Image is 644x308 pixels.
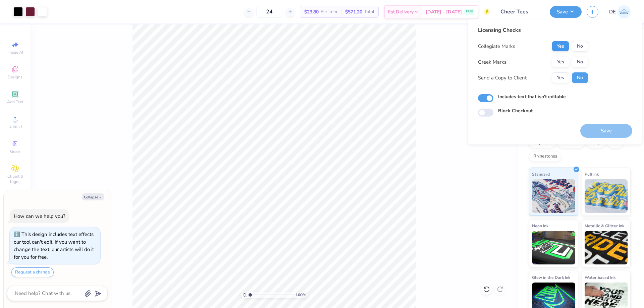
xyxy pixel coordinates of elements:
span: 100 % [296,292,306,298]
span: Est. Delivery [388,8,414,15]
span: $571.20 [345,8,362,15]
button: No [572,57,588,67]
span: Image AI [7,50,23,55]
span: [DATE] - [DATE] [426,8,462,15]
button: Yes [552,57,569,67]
div: Collegiate Marks [478,43,515,50]
span: Add Text [7,99,23,105]
button: Save [550,6,582,18]
img: Puff Ink [585,179,628,213]
span: Puff Ink [585,171,599,178]
button: Yes [552,72,569,83]
span: FREE [466,9,473,14]
span: Designs [8,74,22,80]
span: Upload [8,124,22,129]
span: Neon Ink [532,222,548,229]
img: Neon Ink [532,231,575,264]
span: Standard [532,171,550,178]
span: Per Item [321,8,337,15]
img: Metallic & Glitter Ink [585,231,628,264]
button: Request a change [11,267,54,277]
span: Greek [10,149,20,154]
div: How can we help you? [14,213,65,220]
div: Send a Copy to Client [478,74,527,82]
input: – – [256,6,282,18]
button: Yes [552,41,569,52]
label: Includes text that isn't editable [498,93,566,100]
img: Djian Evardoni [618,5,631,18]
div: Rhinestones [529,151,561,162]
button: No [572,72,588,83]
span: Clipart & logos [3,174,27,184]
span: DE [609,8,616,16]
a: DE [609,5,631,18]
div: This design includes text effects our tool can't edit. If you want to change the text, our artist... [14,231,94,260]
span: Glow in the Dark Ink [532,274,570,281]
span: $23.80 [304,8,319,15]
span: Total [364,8,374,15]
div: Greek Marks [478,58,506,66]
span: Water based Ink [585,274,615,281]
span: Metallic & Glitter Ink [585,222,624,229]
input: Untitled Design [495,5,545,18]
div: Licensing Checks [478,26,588,34]
button: Collapse [82,193,104,200]
label: Block Checkout [498,107,533,114]
img: Standard [532,179,575,213]
button: No [572,41,588,52]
